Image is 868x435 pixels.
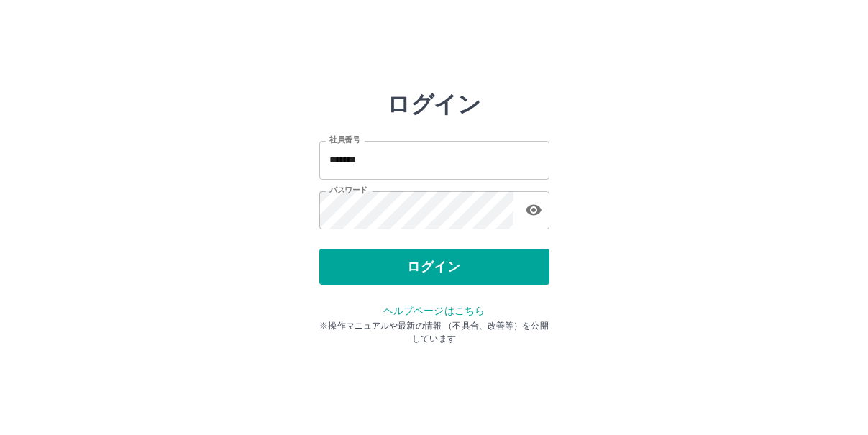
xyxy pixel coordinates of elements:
[383,305,485,316] a: ヘルプページはこちら
[387,91,481,118] h2: ログイン
[319,319,549,345] p: ※操作マニュアルや最新の情報 （不具合、改善等）を公開しています
[319,249,549,285] button: ログイン
[329,185,367,196] label: パスワード
[329,134,360,145] label: 社員番号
